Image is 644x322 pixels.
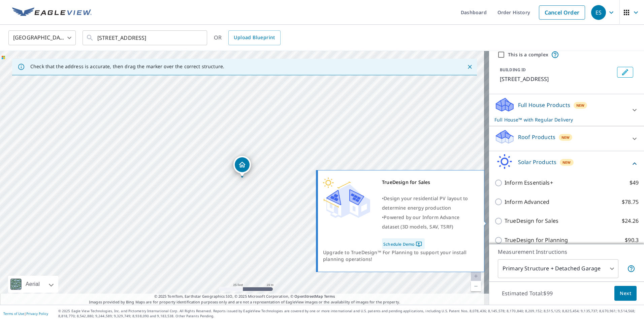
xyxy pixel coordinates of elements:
[58,308,641,319] p: © 2025 Eagle View Technologies, Inc. and Pictometry International Corp. All Rights Reserved. Repo...
[505,179,553,187] p: Inform Essentials+
[382,194,476,213] div: •
[234,33,275,42] span: Upload Blueprint
[496,286,558,301] p: Estimated Total: $99
[382,178,476,187] div: TrueDesign for Sales
[97,28,193,47] input: Search by address or latitude-longitude
[500,75,614,83] p: [STREET_ADDRESS]
[3,311,24,316] a: Terms of Use
[494,116,626,123] p: Full House™ with Regular Delivery
[471,271,481,281] a: Current Level 20, Zoom In Disabled
[494,97,639,123] div: Full House ProductsNewFull House™ with Regular Delivery
[24,276,42,293] div: Aerial
[26,311,48,316] a: Privacy Policy
[498,248,635,256] p: Measurement Instructions
[627,265,635,273] span: Your report will include the primary structure and a detached garage if one exists.
[494,129,639,148] div: Roof ProductsNew
[214,30,281,45] div: OR
[382,238,425,249] a: Schedule Demo
[8,28,76,47] div: [GEOGRAPHIC_DATA]
[539,5,585,20] a: Cancel Order
[471,281,481,291] a: Current Level 20, Zoom Out
[294,294,323,299] a: OpenStreetMap
[3,312,48,316] p: |
[12,7,92,18] img: EV Logo
[382,195,468,211] span: Design your residential PV layout to determine energy production
[233,156,251,177] div: Dropped pin, building 1, Residential property, 7044 W 85th St Burbank, IL 60459
[561,135,570,140] span: New
[505,217,558,225] p: TrueDesign for Sales
[622,217,639,225] p: $24.26
[518,133,555,141] p: Roof Products
[382,214,459,230] span: Powered by our Inform Advance dataset (3D models, SAV, TSRF)
[323,249,479,263] div: Upgrade to TrueDesign™ For Planning to support your install planning operations!
[382,213,476,232] div: •
[500,67,526,73] p: BUILDING ID
[518,158,556,166] p: Solar Products
[505,198,549,206] p: Inform Advanced
[518,101,570,109] p: Full House Products
[228,30,280,45] a: Upload Blueprint
[154,294,335,299] span: © 2025 TomTom, Earthstar Geographics SIO, © 2025 Microsoft Corporation, ©
[576,103,585,108] span: New
[494,154,639,173] div: Solar ProductsNew
[614,286,637,301] button: Next
[30,63,224,70] p: Check that the address is accurate, then drag the marker over the correct structure.
[323,178,370,218] img: Premium
[498,259,618,278] div: Primary Structure + Detached Garage
[630,179,639,187] p: $49
[8,276,58,293] div: Aerial
[414,241,423,247] img: Pdf Icon
[324,294,335,299] a: Terms
[562,160,571,165] span: New
[591,5,606,20] div: ES
[620,289,631,298] span: Next
[617,67,633,78] button: Edit building 1
[508,51,548,58] label: This is a complex
[625,236,639,244] p: $90.3
[465,62,474,71] button: Close
[505,236,568,244] p: TrueDesign for Planning
[622,198,639,206] p: $78.75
